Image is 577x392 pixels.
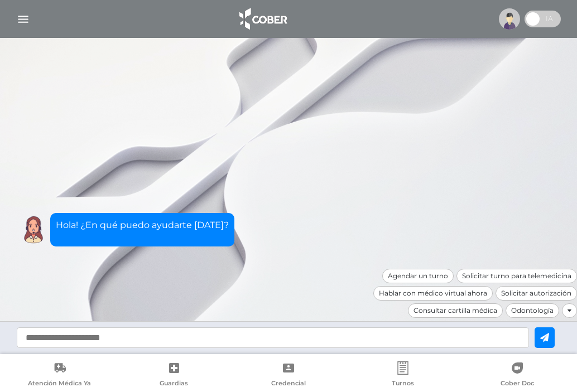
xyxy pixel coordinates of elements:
img: Cober IA [20,216,47,244]
a: Atención Médica Ya [2,361,117,390]
p: Hola! ¿En qué puedo ayudarte [DATE]? [56,219,229,232]
span: Guardias [160,379,188,389]
a: Credencial [231,361,345,390]
div: Consultar cartilla médica [408,303,503,318]
div: Solicitar autorización [496,286,577,301]
div: Solicitar turno para telemedicina [456,269,577,283]
a: Turnos [346,361,460,390]
span: Atención Médica Ya [28,379,91,389]
div: Odontología [506,303,559,318]
div: Hablar con médico virtual ahora [373,286,493,301]
span: Cober Doc [501,379,534,389]
img: logo_cober_home-white.png [233,6,292,32]
img: Cober_menu-lines-white.svg [16,12,30,26]
a: Cober Doc [460,361,575,390]
span: Turnos [392,379,414,389]
div: Agendar un turno [382,269,454,283]
img: profile-placeholder.svg [499,8,520,30]
span: Credencial [271,379,306,389]
a: Guardias [117,361,231,390]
